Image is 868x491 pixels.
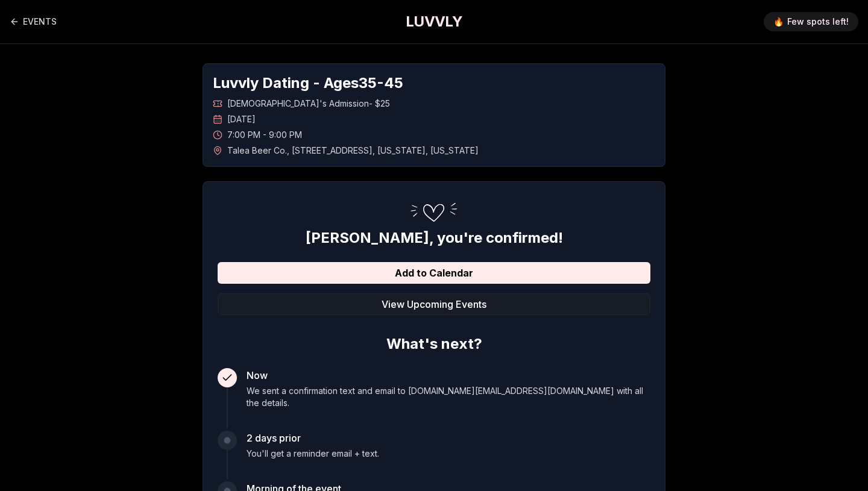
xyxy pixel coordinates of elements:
[218,293,650,315] button: View Upcoming Events
[404,196,464,228] img: Confirmation Step
[247,448,379,460] p: You'll get a reminder email + text.
[227,129,302,141] span: 7:00 PM - 9:00 PM
[227,145,479,157] span: Talea Beer Co. , [STREET_ADDRESS] , [US_STATE] , [US_STATE]
[218,262,650,284] button: Add to Calendar
[227,113,256,125] span: [DATE]
[213,73,655,93] h1: Luvvly Dating - Ages 35 - 45
[247,385,650,409] p: We sent a confirmation text and email to [DOMAIN_NAME][EMAIL_ADDRESS][DOMAIN_NAME] with all the d...
[247,431,379,445] h3: 2 days prior
[218,228,650,248] h2: [PERSON_NAME] , you're confirmed!
[218,330,650,354] h2: What's next?
[406,12,462,31] a: LUVVLY
[787,16,849,28] span: Few spots left!
[10,10,57,34] a: Back to events
[773,16,784,28] span: 🔥
[247,368,650,383] h3: Now
[227,98,390,110] span: [DEMOGRAPHIC_DATA]'s Admission - $25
